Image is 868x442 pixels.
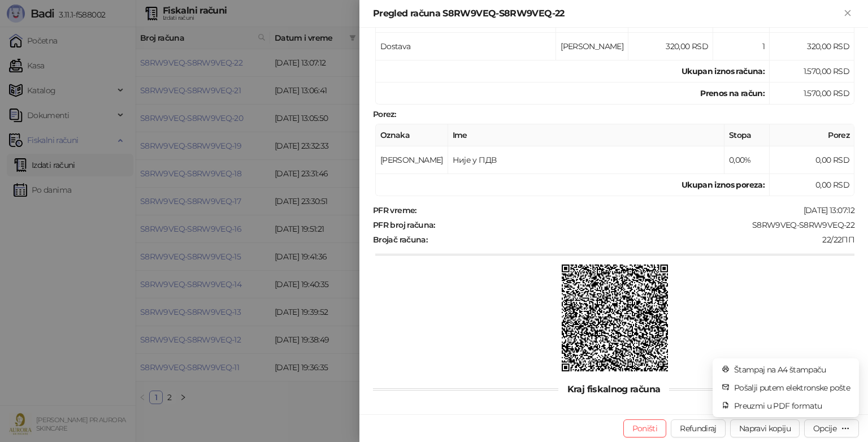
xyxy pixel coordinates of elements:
td: 0,00 RSD [770,174,854,196]
strong: Brojač računa : [373,235,427,245]
td: Dostava [376,33,556,60]
div: Opcije [813,423,836,434]
span: Pošalji putem elektronske pošte [734,382,850,394]
div: Pregled računa S8RW9VEQ-S8RW9VEQ-22 [373,7,841,20]
td: 320,00 RSD [770,33,854,60]
div: [DATE] 13:07:12 [418,205,856,215]
strong: Ukupan iznos računa : [682,66,765,76]
div: 22/22ПП [428,235,856,245]
strong: PFR vreme : [373,205,416,215]
th: Oznaka [376,124,448,146]
th: Porez [770,124,854,146]
td: 0,00 RSD [770,146,854,174]
button: Opcije [804,419,859,437]
button: Zatvori [841,7,854,20]
td: 320,00 RSD [628,33,713,60]
th: Stopa [724,124,770,146]
strong: Prenos na račun : [700,88,765,98]
strong: Ukupan iznos poreza: [682,180,765,190]
button: Refundiraj [671,419,726,437]
button: Napravi kopiju [730,419,800,437]
div: S8RW9VEQ-S8RW9VEQ-22 [436,220,856,230]
strong: PFR broj računa : [373,220,435,230]
td: 0,00% [724,146,770,174]
td: 1.570,00 RSD [770,60,854,83]
td: 1.570,00 RSD [770,83,854,105]
span: Preuzmi u PDF formatu [734,400,850,412]
strong: Porez : [373,109,396,119]
img: QR kod [562,265,669,371]
td: Није у ПДВ [448,146,724,174]
button: Poništi [623,419,667,437]
td: [PERSON_NAME] [556,33,628,60]
td: 1 [713,33,770,60]
span: Štampaj na A4 štampaču [734,363,850,376]
span: Napravi kopiju [739,423,791,434]
span: Kraj fiskalnog računa [558,384,670,395]
th: Ime [448,124,724,146]
td: [PERSON_NAME] [376,146,448,174]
